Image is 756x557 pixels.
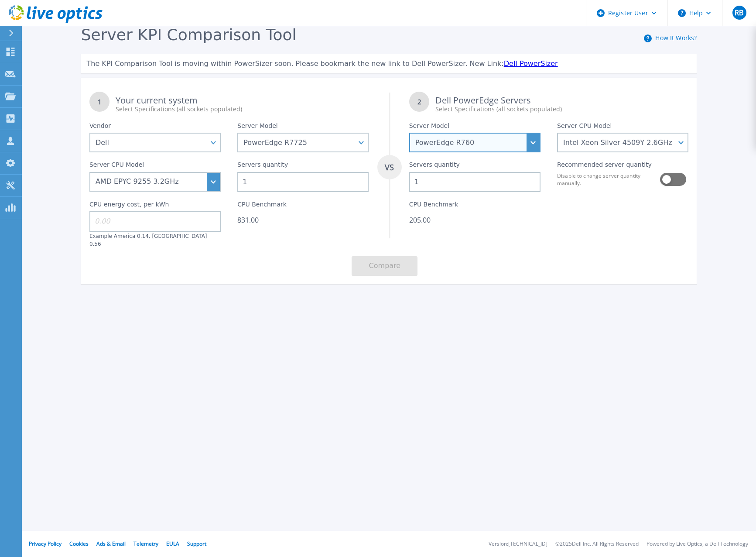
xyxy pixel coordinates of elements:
a: EULA [166,540,179,547]
label: Servers quantity [409,161,460,172]
span: RB [735,9,743,16]
li: Version: [TECHNICAL_ID] [489,541,547,547]
a: Cookies [69,540,89,547]
div: Your current system [116,96,369,113]
a: Telemetry [133,540,158,547]
tspan: 1 [98,97,102,106]
label: Example America 0.14, [GEOGRAPHIC_DATA] 0.56 [89,233,207,247]
span: The KPI Comparison Tool is moving within PowerSizer soon. Please bookmark the new link to Dell Po... [86,59,503,68]
label: Vendor [89,122,111,133]
div: Select Specifications (all sockets populated) [435,105,688,113]
li: © 2025 Dell Inc. All Rights Reserved [555,541,639,547]
label: Recommended server quantity [557,161,652,172]
a: Privacy Policy [29,540,62,547]
tspan: 2 [417,97,421,106]
a: How It Works? [655,34,697,42]
tspan: VS [384,162,394,172]
div: Dell PowerEdge Servers [435,96,688,113]
div: 831.00 [237,216,369,224]
label: Server CPU Model [89,161,144,172]
button: Compare [352,256,417,276]
label: CPU Benchmark [237,201,287,211]
div: 205.00 [409,216,540,224]
label: Server Model [237,122,277,133]
input: 0.00 [89,211,221,231]
label: Server Model [409,122,449,133]
label: Server CPU Model [557,122,612,133]
a: Support [187,540,206,547]
div: Select Specifications (all sockets populated) [116,105,369,113]
a: Dell PowerSizer [504,59,558,68]
span: Server KPI Comparison Tool [81,26,297,44]
label: Disable to change server quantity manually. [557,172,655,187]
label: CPU energy cost, per kWh [89,201,169,211]
li: Powered by Live Optics, a Dell Technology [647,541,748,547]
label: Servers quantity [237,161,288,172]
label: CPU Benchmark [409,201,458,211]
a: Ads & Email [96,540,126,547]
